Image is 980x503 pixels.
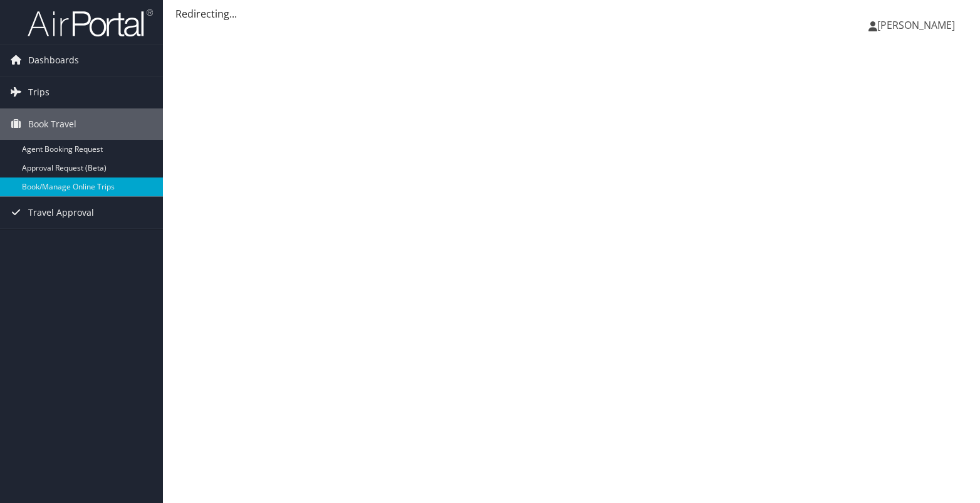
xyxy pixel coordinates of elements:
a: [PERSON_NAME] [868,6,967,44]
div: Redirecting... [175,6,967,21]
span: Book Travel [28,109,76,140]
span: Trips [28,77,50,108]
span: [PERSON_NAME] [877,18,955,32]
span: Travel Approval [28,197,94,228]
img: airportal-logo.png [28,8,153,38]
span: Dashboards [28,45,79,76]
